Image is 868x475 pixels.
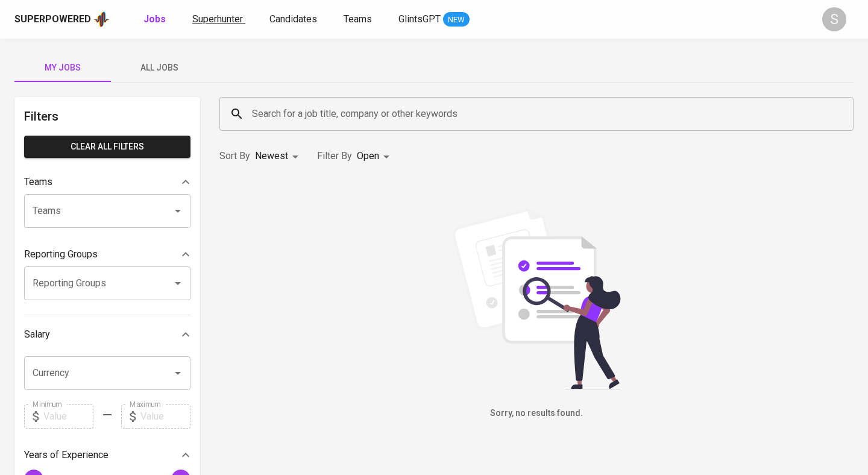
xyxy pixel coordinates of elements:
[357,150,379,162] span: Open
[219,149,250,163] p: Sort By
[24,107,190,126] h6: Filters
[22,60,104,75] span: My Jobs
[169,203,186,219] button: Open
[269,12,319,27] a: Candidates
[255,145,303,168] div: Newest
[24,247,98,262] p: Reporting Groups
[398,13,441,25] span: GlintsGPT
[344,13,372,25] span: Teams
[169,365,186,382] button: Open
[822,7,846,31] div: S
[93,10,110,28] img: app logo
[24,175,52,189] p: Teams
[143,12,168,27] a: Jobs
[24,322,190,347] div: Salary
[140,404,190,429] input: Value
[269,13,317,25] span: Candidates
[255,149,288,163] p: Newest
[344,12,374,27] a: Teams
[446,209,627,389] img: file_searching.svg
[24,327,50,342] p: Salary
[317,149,352,163] p: Filter By
[24,242,190,266] div: Reporting Groups
[34,139,181,154] span: Clear All filters
[24,448,108,462] p: Years of Experience
[14,13,91,27] div: Superpowered
[143,13,166,25] b: Jobs
[24,136,190,158] button: Clear All filters
[192,13,243,25] span: Superhunter
[398,12,470,27] a: GlintsGPT NEW
[43,404,93,429] input: Value
[219,407,854,420] h6: Sorry, no results found.
[14,10,110,28] a: Superpoweredapp logo
[118,60,200,75] span: All Jobs
[357,145,394,168] div: Open
[24,170,190,194] div: Teams
[24,443,190,467] div: Years of Experience
[443,14,470,26] span: NEW
[169,275,186,292] button: Open
[192,12,245,27] a: Superhunter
